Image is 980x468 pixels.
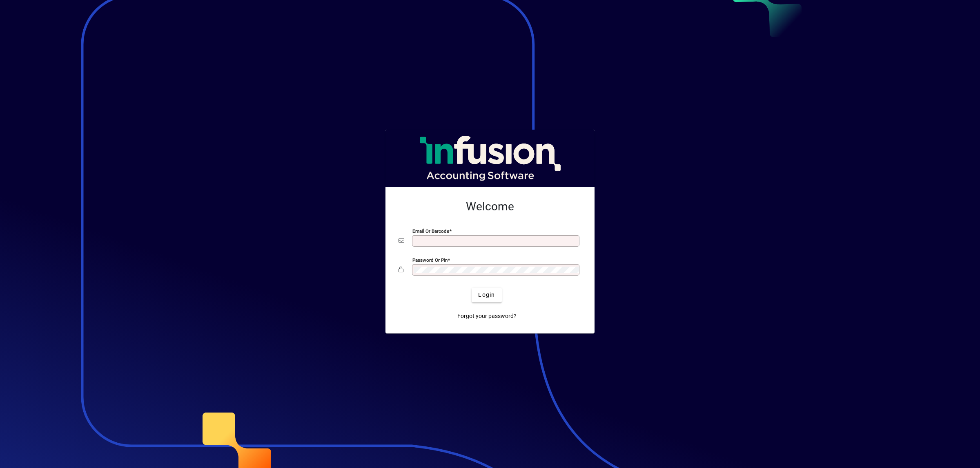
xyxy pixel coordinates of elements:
mat-label: Email or Barcode [412,228,449,234]
span: Login [478,291,495,299]
h2: Welcome [399,200,581,214]
span: Forgot your password? [457,312,517,320]
mat-label: Password or Pin [412,257,448,263]
a: Forgot your password? [454,309,520,324]
button: Login [472,288,501,302]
